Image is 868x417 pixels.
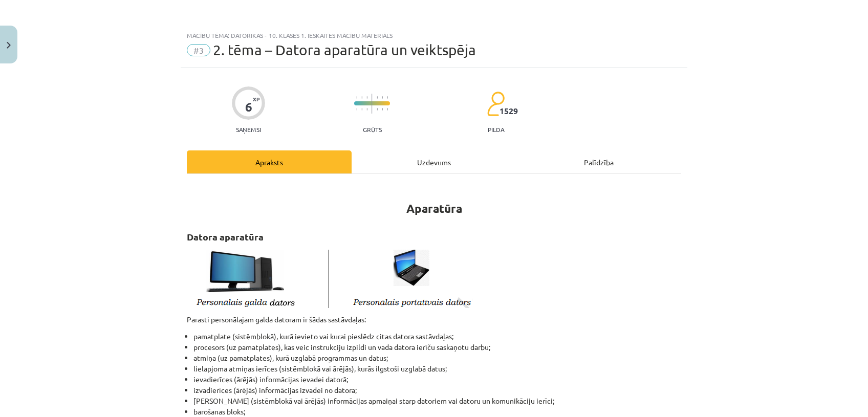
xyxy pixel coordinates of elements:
[377,108,378,111] img: icon-short-line-57e1e144782c952c97e751825c79c345078a6d821885a25fce030b3d8c18986b.svg
[193,342,681,353] li: procesors (uz pamatplates), kas veic instrukciju izpildi un vada datora ierīču saskaņotu darbu;
[387,96,388,99] img: icon-short-line-57e1e144782c952c97e751825c79c345078a6d821885a25fce030b3d8c18986b.svg
[488,126,504,133] p: pilda
[187,231,264,243] strong: Datora aparatūra
[187,32,681,39] div: Mācību tēma: Datorikas - 10. klases 1. ieskaites mācību materiāls
[193,406,681,417] li: barošanas bloks;
[406,201,462,216] strong: Aparatūra
[377,96,378,99] img: icon-short-line-57e1e144782c952c97e751825c79c345078a6d821885a25fce030b3d8c18986b.svg
[193,385,681,396] li: izvadierīces (ārējās) informācijas izvadei no datora;
[193,331,681,342] li: pamatplate (sistēmblokā), kurā ievieto vai kurai pieslēdz citas datora sastāvdaļas;
[187,314,681,325] p: Parasti personālajam galda datoram ir šādas sastāvdaļas:
[366,108,367,111] img: icon-short-line-57e1e144782c952c97e751825c79c345078a6d821885a25fce030b3d8c18986b.svg
[361,108,362,111] img: icon-short-line-57e1e144782c952c97e751825c79c345078a6d821885a25fce030b3d8c18986b.svg
[187,44,210,56] span: #3
[193,374,681,385] li: ievadierīces (ārējās) informācijas ievadei datorā;
[363,126,382,133] p: Grūts
[366,96,367,99] img: icon-short-line-57e1e144782c952c97e751825c79c345078a6d821885a25fce030b3d8c18986b.svg
[382,108,383,111] img: icon-short-line-57e1e144782c952c97e751825c79c345078a6d821885a25fce030b3d8c18986b.svg
[7,42,11,49] img: icon-close-lesson-0947bae3869378f0d4975bcd49f059093ad1ed9edebbc8119c70593378902aed.svg
[372,94,373,114] img: icon-long-line-d9ea69661e0d244f92f715978eff75569469978d946b2353a9bb055b3ed8787d.svg
[193,396,681,406] li: [PERSON_NAME] (sistēmblokā vai ārējās) informācijas apmaiņai starp datoriem vai datoru un komunik...
[213,41,476,58] span: 2. tēma – Datora aparatūra un veiktspēja
[187,150,352,173] div: Apraksts
[361,96,362,99] img: icon-short-line-57e1e144782c952c97e751825c79c345078a6d821885a25fce030b3d8c18986b.svg
[232,126,265,133] p: Saņemsi
[193,353,681,363] li: atmiņa (uz pamatplates), kurā uzglabā programmas un datus;
[352,150,516,173] div: Uzdevums
[387,108,388,111] img: icon-short-line-57e1e144782c952c97e751825c79c345078a6d821885a25fce030b3d8c18986b.svg
[253,96,259,102] span: XP
[500,106,518,116] span: 1529
[487,91,505,117] img: students-c634bb4e5e11cddfef0936a35e636f08e4e9abd3cc4e673bd6f9a4125e45ecb1.svg
[516,150,681,173] div: Palīdzība
[193,363,681,374] li: lielapjoma atmiņas ierīces (sistēmblokā vai ārējās), kurās ilgstoši uzglabā datus;
[382,96,383,99] img: icon-short-line-57e1e144782c952c97e751825c79c345078a6d821885a25fce030b3d8c18986b.svg
[245,100,252,114] div: 6
[356,108,357,111] img: icon-short-line-57e1e144782c952c97e751825c79c345078a6d821885a25fce030b3d8c18986b.svg
[356,96,357,99] img: icon-short-line-57e1e144782c952c97e751825c79c345078a6d821885a25fce030b3d8c18986b.svg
